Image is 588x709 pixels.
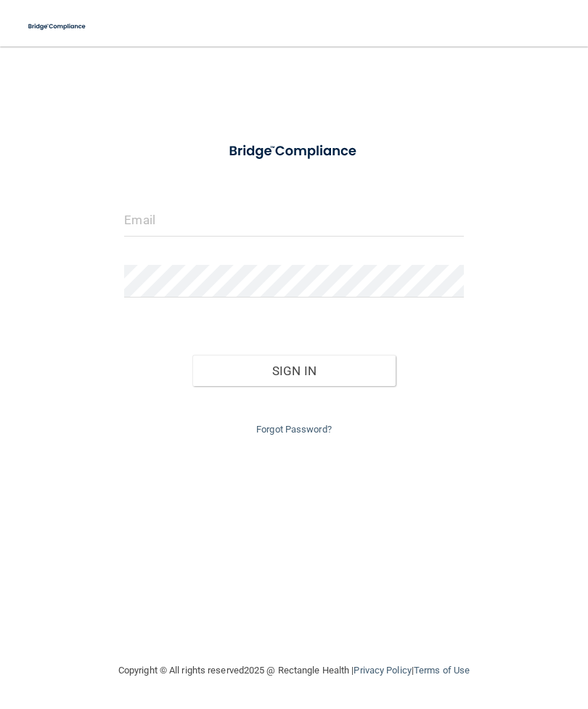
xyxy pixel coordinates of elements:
[192,355,396,387] button: Sign In
[354,665,411,676] a: Privacy Policy
[256,424,332,435] a: Forgot Password?
[29,647,559,694] div: Copyright © All rights reserved 2025 @ Rectangle Health | |
[124,204,463,237] input: Email
[22,12,93,41] img: bridge_compliance_login_screen.278c3ca4.svg
[215,134,374,169] img: bridge_compliance_login_screen.278c3ca4.svg
[414,665,470,676] a: Terms of Use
